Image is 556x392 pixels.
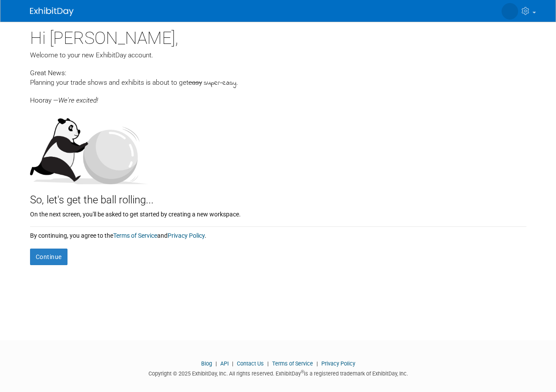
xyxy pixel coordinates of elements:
img: Garrett Peterson [502,3,518,20]
a: Terms of Service [113,232,157,239]
a: Privacy Policy [321,360,355,367]
div: Hooray — [30,88,526,105]
sup: ® [301,369,304,374]
button: Continue [30,249,67,265]
a: Blog [201,360,212,367]
span: We're excited! [58,96,98,104]
div: On the next screen, you'll be asked to get started by creating a new workspace. [30,208,526,219]
span: super-easy [204,78,236,88]
span: | [265,360,271,367]
div: So, let's get the ball rolling... [30,184,526,208]
img: Let's get the ball rolling [30,110,148,184]
div: By continuing, you agree to the and . [30,227,526,240]
span: | [314,360,320,367]
a: Contact Us [237,360,264,367]
div: Planning your trade shows and exhibits is about to get . [30,78,526,88]
a: Terms of Service [272,360,313,367]
div: Hi [PERSON_NAME], [30,22,526,50]
span: | [230,360,236,367]
a: API [220,360,229,367]
a: Privacy Policy [168,232,205,239]
img: ExhibitDay [30,7,74,16]
span: easy [189,79,202,86]
div: Great News: [30,68,526,78]
div: Welcome to your new ExhibitDay account. [30,50,526,60]
span: | [213,360,219,367]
